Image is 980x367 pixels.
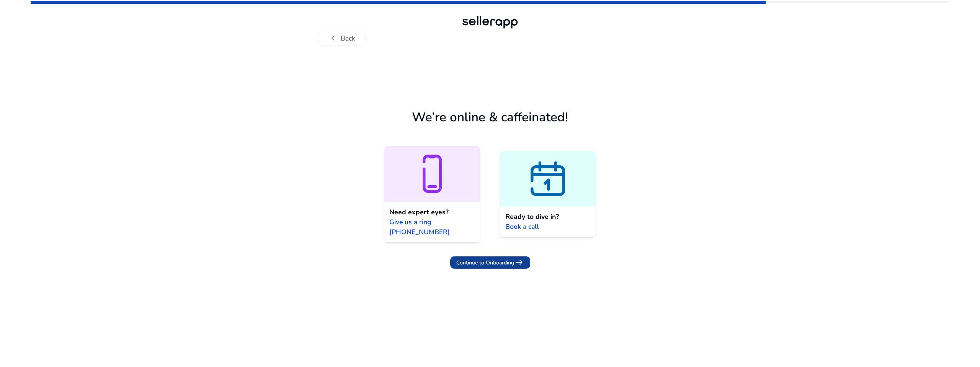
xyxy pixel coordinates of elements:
span: Need expert eyes? [389,207,449,217]
span: Continue to Onboarding [456,259,514,267]
span: Book a call [505,222,539,232]
button: Continue to Onboardingarrow_right_alt [450,256,530,269]
h1: We’re online & caffeinated! [412,110,568,125]
a: Need expert eyes?Give us a ring [PHONE_NUMBER] [384,146,480,242]
button: chevron_leftBack [318,31,366,46]
span: Ready to dive in? [505,212,559,222]
span: chevron_left [328,33,338,43]
span: arrow_right_alt [514,258,524,268]
span: Give us a ring [PHONE_NUMBER] [389,217,475,237]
